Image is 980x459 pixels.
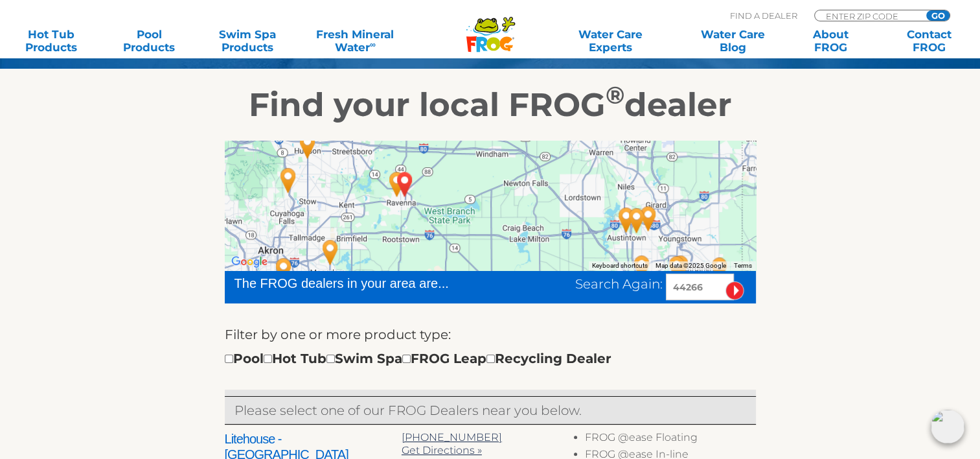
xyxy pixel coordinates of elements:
div: Litehouse - Akron - 16 miles away. [264,248,304,293]
div: Burnett Pools Spas & Hot Tubs - Canfield - 28 miles away. [622,245,662,290]
div: The Great Escape - Youngstown - 32 miles away. [661,245,701,290]
a: Open this area in Google Maps (opens a new window) [228,253,271,270]
input: Submit [725,281,744,300]
div: Pool Hot Tub Swim Spa FROG Leap Recycling Dealer [225,348,611,369]
h2: Find your local FROG dealer [92,86,889,124]
input: GO [926,10,950,21]
div: Hudson Pools & Spas - 12 miles away. [288,123,328,169]
a: Swim SpaProducts [209,28,286,54]
div: Caribbean Pools & Hot Tubs - Youngstown - 26 miles away. [617,198,657,243]
input: Zip Code Form [825,10,912,21]
a: Water CareBlog [694,28,771,54]
span: Map data ©2025 Google [655,262,726,269]
div: The FROG dealers in your area are... [234,274,496,293]
sup: ® [606,80,624,110]
div: Aqua Pools Inc - 21 miles away. [195,142,235,187]
a: AboutFROG [793,28,869,54]
div: Litehouse - Cuyahoga Falls - 13 miles away. [268,158,308,203]
div: Rhiel Supply Co. - 27 miles away. [628,196,668,241]
a: ContactFROG [891,28,967,54]
p: Find A Dealer [730,10,797,21]
li: FROG @ease Floating [585,431,755,448]
a: Get Directions » [402,444,482,456]
a: Fresh MineralWater∞ [308,28,403,54]
label: Filter by one or more product type: [225,324,451,345]
a: Hot TubProducts [13,28,89,54]
div: Mock Pond & Landscape Supply - 11 miles away. [310,230,350,275]
div: Litehouse - Ravenna - 1 miles away. [377,161,417,207]
img: openIcon [931,410,964,443]
span: Search Again: [575,276,663,292]
button: Keyboard shortcuts [592,261,648,270]
div: Austintown Pools & Spas - 25 miles away. [606,197,646,242]
a: Terms (opens in new tab) [734,262,752,269]
div: B Y Pools & Spas - 36 miles away. [700,247,740,292]
img: Google [228,253,271,270]
a: Water CareExperts [549,28,672,54]
sup: ∞ [370,40,376,49]
p: Please select one of our FROG Dealers near you below. [234,400,746,421]
a: PoolProducts [111,28,188,54]
div: Leslie's Poolmart, Inc. # 654 - 31 miles away. [657,246,697,291]
div: BLACK HORSE, OH 44266 [385,161,425,207]
a: [PHONE_NUMBER] [402,431,502,443]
